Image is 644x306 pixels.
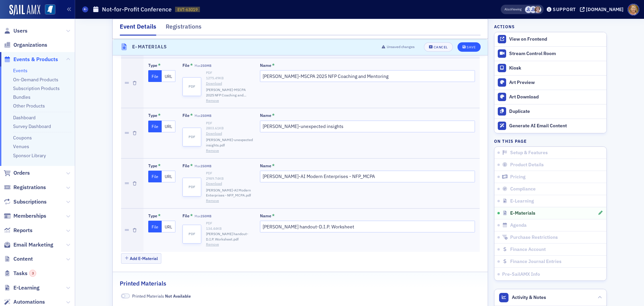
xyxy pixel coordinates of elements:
div: Duplicate [509,108,603,115]
a: Memberships [4,212,46,220]
span: Subscriptions [13,198,47,206]
span: Not Available [165,293,191,299]
abbr: This field is required [272,113,275,118]
div: Event Details [120,22,156,36]
a: Automations [4,298,45,306]
button: [DOMAIN_NAME] [580,7,626,12]
a: Events & Products [4,56,58,63]
abbr: This field is required [158,213,161,218]
div: PDF [206,221,253,226]
a: Download [206,131,253,136]
span: Organizations [13,41,47,49]
button: Add E-Material [121,253,162,264]
a: Bundles [13,94,31,100]
span: Printed Materials [132,293,191,299]
a: Sponsor Library [13,152,46,159]
span: Orders [13,169,30,177]
span: Unsaved changes [387,44,415,50]
span: Lydia Carlisle [534,6,541,13]
abbr: This field is required [272,63,275,68]
span: Purchase Restrictions [510,234,558,241]
a: Tasks3 [4,270,36,277]
span: Pre-SailAMX Info [502,271,540,277]
span: 250MB [201,164,211,168]
button: File [148,121,162,132]
div: Type [148,213,157,218]
span: Ellen Yarbrough [530,6,537,13]
a: SailAMX [9,5,40,15]
div: [DOMAIN_NAME] [586,6,624,12]
div: Save [467,45,476,49]
span: Max [195,214,211,218]
abbr: This field is required [190,113,193,118]
span: Setup & Features [510,150,548,156]
div: Name [260,163,271,168]
a: Kiosk [494,61,606,75]
span: E-Learning [510,198,534,204]
span: Compliance [510,186,536,192]
span: Agenda [510,222,527,228]
a: Reports [4,227,33,234]
abbr: This field is required [190,213,193,218]
h4: On this page [494,138,607,144]
a: Organizations [4,41,47,49]
h1: Not-for-Profit Conference [102,5,172,13]
span: Events & Products [13,56,58,63]
abbr: This field is required [272,213,275,218]
a: Orders [4,169,30,177]
button: Remove [206,148,219,154]
span: Users [13,27,28,35]
span: E-Materials [510,210,535,216]
a: Dashboard [13,115,36,121]
a: Download [206,81,253,86]
a: Download [206,181,253,186]
div: View on Frontend [509,36,603,42]
div: 3 [29,270,36,277]
span: Finance Account [510,247,546,253]
h4: Actions [494,24,515,30]
span: Registrations [13,184,46,191]
div: Support [553,6,576,12]
a: Subscriptions [4,198,47,206]
button: Save [458,42,481,52]
span: 250MB [201,214,211,218]
div: Name [260,63,271,68]
span: Not Available [121,294,130,299]
div: Art Download [509,94,603,100]
div: PDF [206,70,253,76]
button: Remove [206,198,219,204]
button: Cancel [424,42,453,52]
button: Remove [206,98,219,103]
abbr: This field is required [158,63,161,68]
h4: E-Materials [132,43,167,50]
abbr: This field is required [158,163,161,168]
div: File [182,163,190,168]
abbr: This field is required [190,163,193,168]
span: [PERSON_NAME]-MSCPA 2025 NFP Coaching and Mentoring.pdf [206,87,253,98]
span: Automations [13,298,45,306]
abbr: This field is required [190,63,193,68]
span: [PERSON_NAME]-unexpected insights.pdf [206,137,253,148]
abbr: This field is required [158,113,161,118]
a: Other Products [13,103,45,109]
span: Activity & Notes [512,294,546,301]
div: 2989.74 KB [206,176,253,181]
span: 250MB [201,114,211,118]
span: Pricing [510,174,526,180]
div: Kiosk [509,65,603,71]
a: Subscription Products [13,85,60,91]
span: Email Marketing [13,241,53,249]
span: EVT-63019 [177,7,198,12]
span: Max [195,164,211,168]
button: URL [162,70,175,82]
abbr: This field is required [272,163,275,168]
a: View on Frontend [494,32,606,46]
div: Cancel [434,45,448,49]
button: URL [162,171,175,182]
a: Coupons [13,135,32,141]
div: Name [260,113,271,118]
span: Product Details [510,162,544,168]
span: [PERSON_NAME]-AI Modern Enterprises - NFP_MCPA.pdf [206,188,253,199]
div: Type [148,63,157,68]
button: File [148,221,162,232]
